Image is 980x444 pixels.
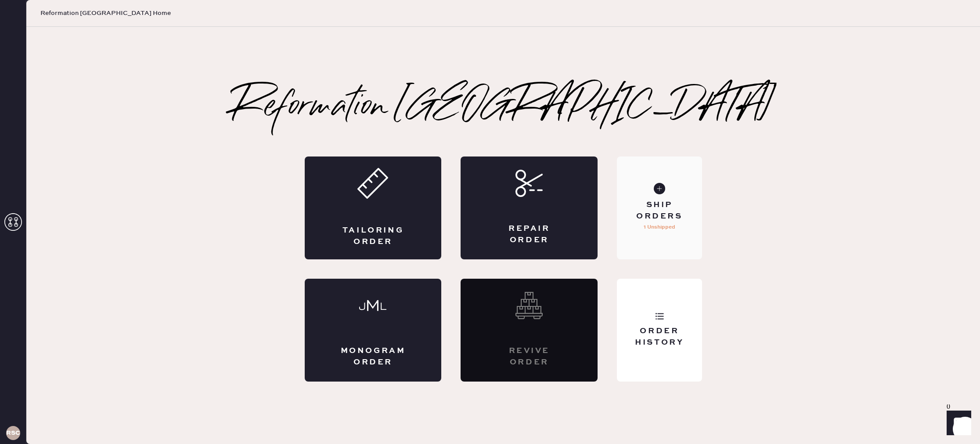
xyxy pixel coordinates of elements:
iframe: Front Chat [938,404,976,442]
p: 1 Unshipped [644,222,675,233]
div: Tailoring Order [340,225,407,247]
div: Revive order [496,346,562,368]
div: Monogram Order [340,346,407,368]
div: Ship Orders [624,200,695,222]
div: Order History [624,326,695,348]
h2: Reformation [GEOGRAPHIC_DATA] [232,90,775,125]
span: Reformation [GEOGRAPHIC_DATA] Home [40,9,171,18]
h3: RSCA [6,430,20,436]
div: Repair Order [496,223,562,245]
div: Interested? Contact us at care@hemster.co [461,279,598,382]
